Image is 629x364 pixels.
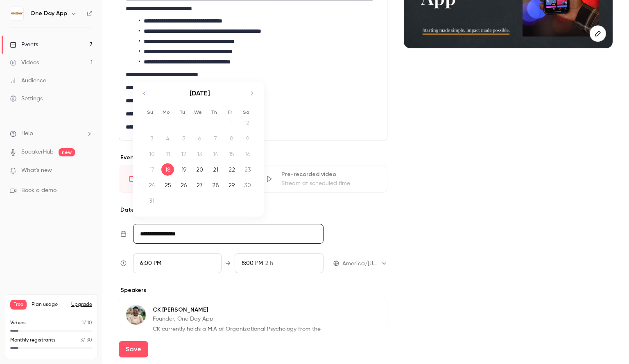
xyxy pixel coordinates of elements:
[82,319,92,327] p: / 10
[133,253,222,273] div: From
[21,148,54,156] a: SpeakerHub
[281,179,377,188] div: Stream at scheduled time
[225,179,238,191] div: 29
[208,177,224,193] td: Thursday, August 28, 2025
[163,109,170,115] small: Mo
[255,165,387,193] div: Pre-recorded videoStream at scheduled time
[281,170,377,179] div: Pre-recorded video
[140,260,161,266] span: 6:00 PM
[71,301,92,308] button: Upgrade
[161,163,174,176] div: 18
[265,259,273,268] span: 2 h
[176,131,192,146] td: Not available. Tuesday, August 5, 2025
[177,163,190,176] div: 19
[10,300,27,310] span: Free
[59,148,75,156] span: new
[224,162,240,177] td: Friday, August 22, 2025
[225,148,238,160] div: 15
[192,131,208,146] td: Not available. Wednesday, August 6, 2025
[119,341,148,357] button: Save
[242,260,263,266] span: 8:00 PM
[209,163,222,176] div: 21
[225,163,238,176] div: 22
[193,148,206,160] div: 13
[133,224,324,244] input: Tue, Feb 17, 2026
[176,177,192,193] td: Tuesday, August 26, 2025
[21,129,33,138] span: Help
[80,338,83,343] span: 3
[179,109,185,115] small: Tu
[10,319,26,327] p: Videos
[209,132,222,145] div: 7
[193,132,206,145] div: 6
[209,179,222,191] div: 28
[241,132,254,145] div: 9
[119,154,387,162] p: Event type
[240,131,256,146] td: Not available. Saturday, August 9, 2025
[83,167,93,174] iframe: Noticeable Trigger
[209,148,222,160] div: 14
[240,146,256,162] td: Not available. Saturday, August 16, 2025
[30,9,67,18] h6: One Day App
[240,177,256,193] td: Saturday, August 30, 2025
[21,166,52,175] span: What's new
[240,115,256,131] td: Not available. Saturday, August 2, 2025
[160,162,176,177] td: Selected. Monday, August 18, 2025
[190,89,210,97] strong: [DATE]
[10,337,56,344] p: Monthly registrants
[10,59,39,67] div: Videos
[10,95,43,103] div: Settings
[224,146,240,162] td: Not available. Friday, August 15, 2025
[241,117,254,129] div: 2
[161,132,174,145] div: 4
[153,306,334,314] p: CK [PERSON_NAME]
[10,7,23,20] img: One Day App
[119,206,387,214] p: Date and time
[225,132,238,145] div: 8
[10,41,38,49] div: Events
[32,301,66,308] span: Plan usage
[161,179,174,191] div: 25
[145,194,158,207] div: 31
[177,148,190,160] div: 12
[235,253,323,273] div: To
[176,146,192,162] td: Not available. Tuesday, August 12, 2025
[224,131,240,146] td: Not available. Friday, August 8, 2025
[147,109,153,115] small: Su
[193,163,206,176] div: 20
[192,146,208,162] td: Not available. Wednesday, August 13, 2025
[224,115,240,131] td: Not available. Friday, August 1, 2025
[126,305,146,325] img: CK Kelly
[145,148,158,160] div: 10
[208,131,224,146] td: Not available. Thursday, August 7, 2025
[21,186,57,195] span: Book a demo
[208,146,224,162] td: Not available. Thursday, August 14, 2025
[133,82,263,217] div: Calendar
[10,129,93,138] li: help-dropdown-opener
[144,177,160,193] td: Sunday, August 24, 2025
[161,148,174,160] div: 11
[240,162,256,177] td: Saturday, August 23, 2025
[82,321,84,326] span: 1
[144,162,160,177] td: Not available. Sunday, August 17, 2025
[241,163,254,176] div: 23
[208,162,224,177] td: Thursday, August 21, 2025
[211,109,217,115] small: Th
[228,109,232,115] small: Fr
[241,148,254,160] div: 16
[241,179,254,191] div: 30
[177,132,190,145] div: 5
[224,177,240,193] td: Friday, August 29, 2025
[144,146,160,162] td: Not available. Sunday, August 10, 2025
[194,109,202,115] small: We
[193,179,206,191] div: 27
[144,131,160,146] td: Not available. Sunday, August 3, 2025
[243,109,249,115] small: Sa
[80,337,92,344] p: / 30
[144,193,160,208] td: Sunday, August 31, 2025
[160,146,176,162] td: Not available. Monday, August 11, 2025
[119,165,251,193] div: LiveGo live at scheduled time
[10,77,46,85] div: Audience
[177,179,190,191] div: 26
[192,177,208,193] td: Wednesday, August 27, 2025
